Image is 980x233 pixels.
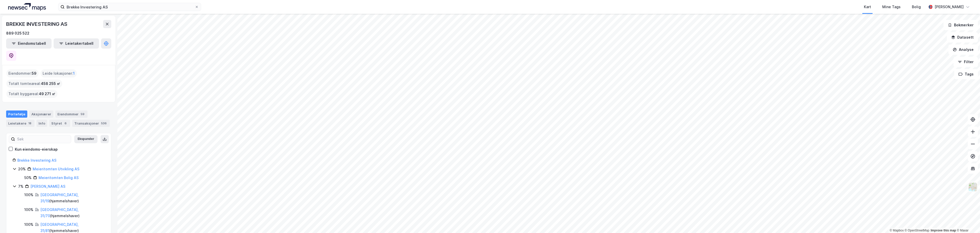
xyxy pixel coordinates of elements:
div: 100% [24,207,33,213]
div: Styret [49,120,70,127]
span: 49 271 ㎡ [39,91,55,97]
button: Analyse [948,45,978,55]
div: Info [36,120,47,127]
div: Eiendommer [55,110,88,118]
div: Kart [864,4,871,10]
div: Eiendommer : [6,69,39,77]
div: BREKKE INVESTERING AS [6,20,68,28]
div: Mine Tags [882,4,901,10]
span: 1 [73,70,75,76]
div: Transaksjoner [72,120,110,127]
a: Meieritomten Utvikling AS [33,167,79,171]
div: Totalt byggareal : [6,90,57,98]
a: Mapbox [890,229,904,232]
div: 536 [100,121,108,126]
a: [GEOGRAPHIC_DATA], 31/81 [40,222,79,233]
button: Tags [954,69,978,79]
input: Søk på adresse, matrikkel, gårdeiere, leietakere eller personer [65,3,195,11]
div: Leide lokasjoner : [41,69,77,77]
div: Bolig [912,4,921,10]
a: [GEOGRAPHIC_DATA], 31/19 [40,193,79,203]
div: Portefølje [6,110,27,118]
div: 100% [24,192,33,198]
input: Søk [15,135,71,143]
div: ( hjemmelshaver ) [40,207,105,219]
button: Ekspander [74,135,97,143]
a: [PERSON_NAME] AS [30,184,65,188]
span: 59 [32,70,36,76]
div: 18 [27,121,32,126]
div: Kun eiendoms-eierskap [15,146,58,152]
img: logo.a4113a55bc3d86da70a041830d287a7e.svg [8,3,46,11]
div: Aksjonærer [29,110,53,118]
div: 7% [18,183,23,190]
div: 100% [24,221,33,228]
div: Kontrollprogram for chat [954,208,980,233]
iframe: Chat Widget [954,208,980,233]
button: Eiendomstabell [6,38,52,49]
a: Improve this map [931,229,956,232]
div: [PERSON_NAME] [935,4,964,10]
div: 6 [63,121,68,126]
a: Brekke Investering AS [17,158,56,162]
div: Totalt tomteareal : [6,80,62,88]
img: Z [968,182,978,192]
div: ( hjemmelshaver ) [40,192,105,204]
div: 20% [18,166,26,172]
button: Bokmerker [944,20,978,30]
button: Filter [953,57,978,67]
button: Datasett [947,32,978,42]
div: 50% [24,175,32,181]
button: Leietakertabell [54,38,99,49]
a: OpenStreetMap [905,229,929,232]
div: Leietakere [6,120,34,127]
a: Meieritomten Bolig AS [39,175,79,180]
div: 889 025 522 [6,30,29,36]
span: 458 255 ㎡ [41,81,60,87]
a: [GEOGRAPHIC_DATA], 31/70 [40,207,79,218]
div: 59 [80,112,85,117]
